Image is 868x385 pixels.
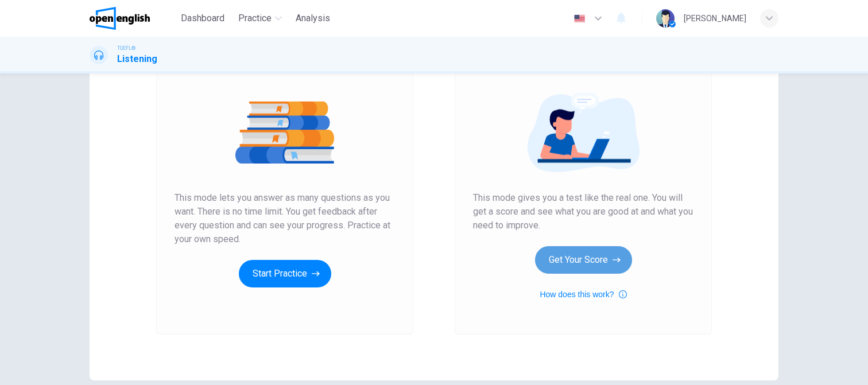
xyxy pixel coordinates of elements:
[291,8,335,29] button: Analysis
[90,7,150,30] img: OpenEnglish logo
[535,246,632,274] button: Get Your Score
[684,11,746,25] div: [PERSON_NAME]
[90,7,176,30] a: OpenEnglish logo
[572,14,587,23] img: en
[656,9,675,28] img: Profile picture
[473,191,693,232] span: This mode gives you a test like the real one. You will get a score and see what you are good at a...
[181,11,224,25] span: Dashboard
[296,11,330,25] span: Analysis
[540,287,626,301] button: How does this work?
[117,44,135,52] span: TOEFL®
[238,11,272,25] span: Practice
[176,8,229,29] button: Dashboard
[175,191,395,246] span: This mode lets you answer as many questions as you want. There is no time limit. You get feedback...
[234,8,286,29] button: Practice
[117,52,157,66] h1: Listening
[239,260,331,287] button: Start Practice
